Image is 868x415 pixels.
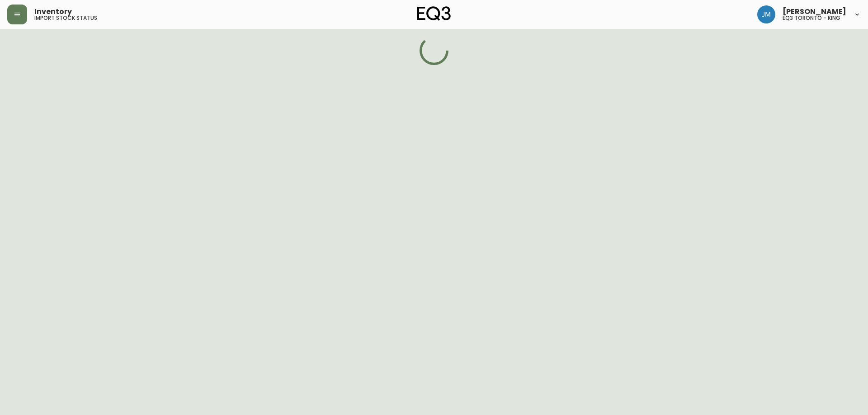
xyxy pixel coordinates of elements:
h5: import stock status [34,15,97,21]
img: logo [417,6,451,21]
h5: eq3 toronto - king [783,15,840,21]
span: Inventory [34,8,72,15]
span: [PERSON_NAME] [783,8,846,15]
img: b88646003a19a9f750de19192e969c24 [757,5,775,23]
